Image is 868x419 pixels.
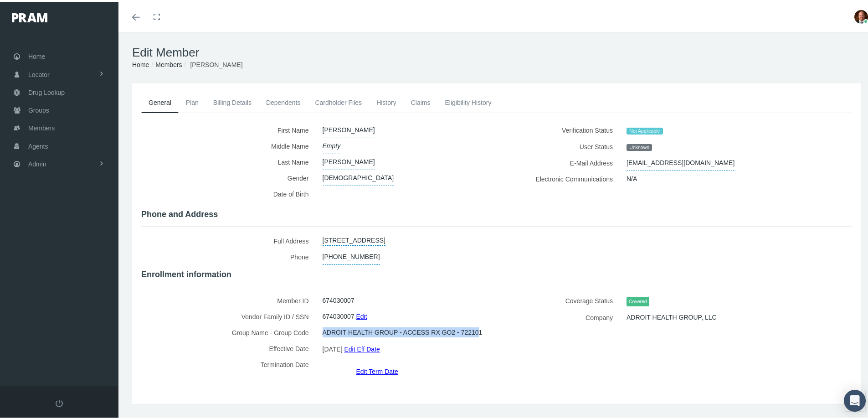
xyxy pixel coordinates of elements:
[323,341,343,354] span: [DATE]
[141,168,316,184] label: Gender
[844,388,866,410] div: Open Intercom Messenger
[28,118,55,135] span: Members
[323,247,380,263] span: [PHONE_NUMBER]
[503,291,620,308] label: Coverage Status
[141,247,316,263] label: Phone
[28,64,50,82] span: Locator
[308,91,369,111] a: Cardholder Files
[503,120,620,137] label: Verification Status
[323,168,394,184] span: [DEMOGRAPHIC_DATA]
[141,208,852,218] h4: Phone and Address
[141,291,316,307] label: Member ID
[28,82,65,99] span: Drug Lookup
[141,355,316,375] label: Termination Date
[627,169,637,185] span: N/A
[627,295,649,305] span: Covered
[141,152,316,168] label: Last Name
[627,126,663,133] span: Not Applicable
[627,153,734,169] span: [EMAIL_ADDRESS][DOMAIN_NAME]
[141,307,316,323] label: Vendor Family ID / SSN
[28,100,49,117] span: Groups
[323,323,483,338] span: ADROIT HEALTH GROUP - ACCESS RX GO2 - 722101
[141,231,316,247] label: Full Address
[259,91,308,111] a: Dependents
[404,91,438,111] a: Claims
[155,59,182,67] a: Members
[356,363,398,376] a: Edit Term Date
[206,91,259,111] a: Billing Details
[503,153,620,169] label: E-Mail Address
[179,91,206,111] a: Plan
[141,339,316,355] label: Effective Date
[854,8,868,22] img: S_Profile_Picture_693.jpg
[323,307,354,322] span: 674030007
[190,59,242,67] span: [PERSON_NAME]
[12,11,47,21] img: PRAM_20_x_78.png
[141,136,316,152] label: Middle Name
[344,341,380,354] a: Edit Eff Date
[132,44,861,58] h1: Edit Member
[141,323,316,339] label: Group Name - Group Code
[503,169,620,185] label: Electronic Communications
[323,136,341,152] span: Empty
[141,91,179,111] a: General
[141,184,316,203] label: Date of Birth
[627,308,717,323] span: ADROIT HEALTH GROUP, LLC
[369,91,404,111] a: History
[437,91,498,111] a: Eligibility History
[323,152,375,168] span: [PERSON_NAME]
[141,120,316,136] label: First Name
[323,120,375,136] span: [PERSON_NAME]
[28,46,45,63] span: Home
[503,137,620,153] label: User Status
[627,142,652,150] span: Unknown
[323,291,354,306] span: 674030007
[28,154,46,171] span: Admin
[356,308,367,321] a: Edit
[503,308,620,324] label: Company
[323,231,385,244] a: [STREET_ADDRESS]
[28,136,48,153] span: Agents
[141,268,852,278] h4: Enrollment information
[132,59,149,67] a: Home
